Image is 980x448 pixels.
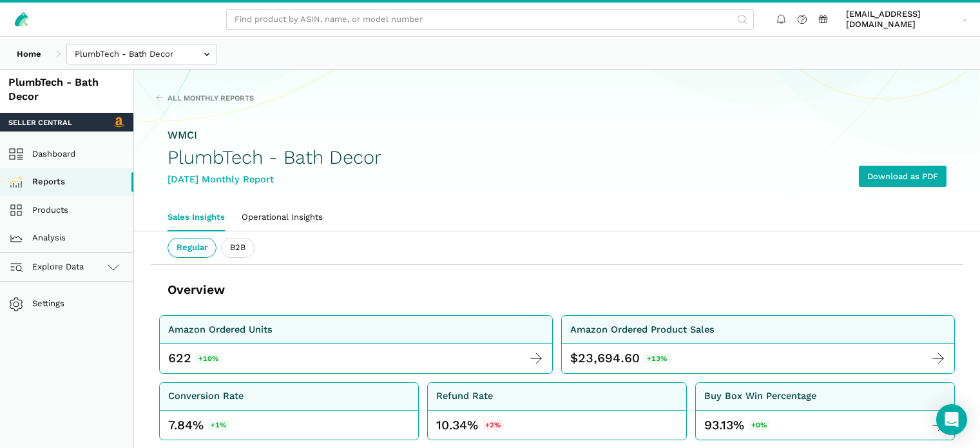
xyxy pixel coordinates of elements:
div: Open Intercom Messenger [936,404,967,435]
input: Find product by ASIN, name, or model number [226,9,754,30]
span: 23,694.60 [578,350,640,367]
div: PlumbTech - Bath Decor [8,75,125,105]
div: Buy Box Win Percentage [704,389,816,404]
div: Refund Rate [436,389,493,404]
a: All Monthly Reports [155,93,255,103]
a: Amazon Ordered Units 622 +10% [159,315,553,374]
input: PlumbTech - Bath Decor [66,44,217,65]
a: Buy Box Win Percentage 93.13%+0% [695,382,955,441]
span: $ [570,350,578,367]
ui-tab: B2B [221,238,255,258]
div: 622 [168,350,191,367]
div: Amazon Ordered Product Sales [570,322,715,337]
a: Download as PDF [859,166,946,187]
span: +2% [483,420,504,430]
a: Home [8,44,50,65]
span: All Monthly Reports [168,93,254,103]
div: [DATE] Monthly Report [168,172,381,187]
span: Seller Central [8,117,72,128]
span: +13% [644,353,671,364]
a: [EMAIL_ADDRESS][DOMAIN_NAME] [842,7,972,32]
span: [EMAIL_ADDRESS][DOMAIN_NAME] [846,9,957,30]
div: 93.13% [704,417,770,434]
a: Sales Insights [159,204,233,231]
h1: PlumbTech - Bath Decor [168,147,381,168]
div: 10.34% [436,417,504,434]
span: Explore Data [13,259,84,275]
h3: Overview [168,282,225,298]
div: 7.84% [168,417,229,434]
span: +10% [196,353,222,364]
span: +0% [749,420,771,430]
a: Amazon Ordered Product Sales $ 23,694.60 +13% [561,315,955,374]
a: Operational Insights [233,204,331,231]
span: +1% [208,420,230,430]
div: WMCI [168,128,381,143]
div: Conversion Rate [168,389,244,404]
ui-tab: Regular [168,238,216,258]
div: Amazon Ordered Units [168,322,273,337]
